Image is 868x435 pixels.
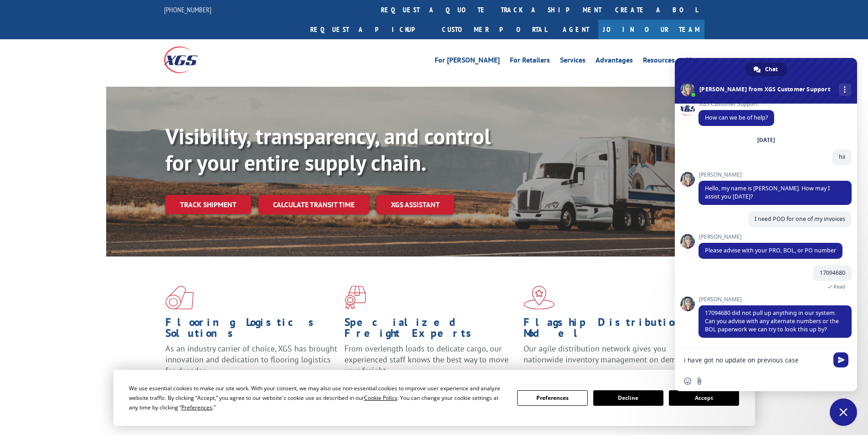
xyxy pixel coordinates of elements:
[839,153,845,161] span: hii
[820,269,845,277] span: 17094680
[684,356,828,364] textarea: Compose your message...
[165,317,338,343] h1: Flooring Logistics Solutions
[699,172,852,178] span: [PERSON_NAME]
[699,296,852,303] span: [PERSON_NAME]
[165,122,491,177] b: Visibility, transparency, and control for your entire supply chain.
[344,343,517,384] p: From overlength loads to delicate cargo, our experienced staff knows the best way to move your fr...
[699,101,774,107] span: XGS Customer Support
[165,343,337,376] span: As an industry carrier of choice, XGS has brought innovation and dedication to flooring logistics...
[833,352,848,367] span: Send
[524,286,555,309] img: xgs-icon-flagship-distribution-model-red
[705,309,839,333] span: 17094680 did not pull up anything in our system. Can you advise with any alternate numbers or the...
[344,286,366,309] img: xgs-icon-focused-on-flooring-red
[181,404,212,411] span: Preferences
[833,283,845,290] span: Read
[113,370,755,426] div: Cookie Consent Prompt
[554,20,598,39] a: Agent
[510,57,550,67] a: For Retailers
[839,84,851,96] div: More channels
[765,63,778,76] span: Chat
[560,57,586,67] a: Services
[517,390,587,406] button: Preferences
[164,5,211,14] a: [PHONE_NUMBER]
[757,137,775,143] div: [DATE]
[684,377,691,385] span: Insert an emoji
[364,394,397,402] span: Cookie Policy
[593,390,663,406] button: Decline
[598,20,704,39] a: Join Our Team
[344,317,517,343] h1: Specialized Freight Experts
[165,286,194,309] img: xgs-icon-total-supply-chain-intelligence-red
[755,215,845,223] span: I need POD for one of my invoices
[643,57,675,67] a: Resources
[129,383,506,412] div: We use essential cookies to make our site work. With your consent, we may also use non-essential ...
[705,184,830,200] span: Hello, my name is [PERSON_NAME]. How may I assist you [DATE]?
[830,398,857,426] div: Close chat
[705,114,768,121] span: How can we be of help?
[435,57,500,67] a: For [PERSON_NAME]
[596,57,633,67] a: Advantages
[165,195,251,214] a: Track shipment
[258,195,369,215] a: Calculate transit time
[435,20,554,39] a: Customer Portal
[524,317,696,343] h1: Flagship Distribution Model
[705,246,836,254] span: Please advise with your PRO, BOL, or PO number
[669,390,739,406] button: Accept
[696,377,703,385] span: Send a file
[745,63,787,76] div: Chat
[524,343,691,365] span: Our agile distribution network gives you nationwide inventory management on demand.
[699,234,842,240] span: [PERSON_NAME]
[376,195,454,215] a: XGS ASSISTANT
[685,57,704,67] a: About
[303,20,435,39] a: Request a pickup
